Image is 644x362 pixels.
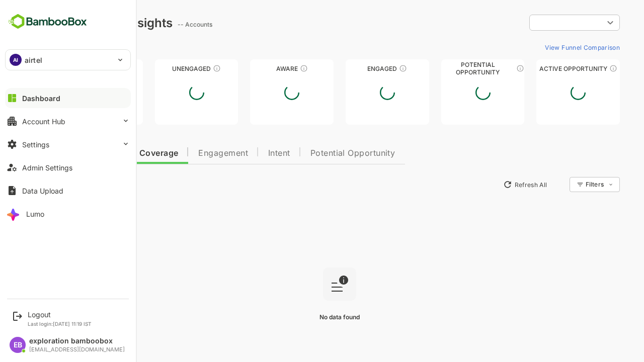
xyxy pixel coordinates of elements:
[26,210,44,218] div: Lumo
[501,65,585,72] div: Active Opportunity
[24,65,108,72] div: Unreached
[28,310,92,319] div: Logout
[6,50,130,70] div: AIairtel
[22,163,72,172] div: Admin Settings
[82,64,90,72] div: These accounts have not been engaged with for a defined time period
[34,149,143,157] span: Data Quality and Coverage
[29,346,125,353] div: [EMAIL_ADDRESS][DOMAIN_NAME]
[463,176,516,193] button: Refresh All
[549,175,585,194] div: Filters
[142,21,180,28] ag: -- Accounts
[5,111,131,131] button: Account Hub
[550,180,569,188] div: Filters
[5,157,131,177] button: Admin Settings
[5,180,131,201] button: Data Upload
[364,64,372,72] div: These accounts are warm, further nurturing would qualify them to MQAs
[178,64,186,72] div: These accounts have not shown enough engagement and need nurturing
[22,187,63,195] div: Data Upload
[494,14,585,32] div: ​
[275,149,360,157] span: Potential Opportunity
[574,64,582,72] div: These accounts have open opportunities which might be at any of the Sales Stages
[25,55,42,65] p: airtel
[22,140,49,149] div: Settings
[10,337,26,353] div: EB
[5,204,131,224] button: Lumo
[28,321,92,327] p: Last login: [DATE] 11:19 IST
[29,337,125,345] div: exploration bamboobox
[284,313,325,321] span: No data found
[5,134,131,154] button: Settings
[5,88,131,108] button: Dashboard
[233,149,255,157] span: Intent
[24,16,137,30] div: Dashboard Insights
[310,65,394,72] div: Engaged
[120,65,203,72] div: Unengaged
[163,149,213,157] span: Engagement
[5,12,90,31] img: BambooboxFullLogoMark.5f36c76dfaba33ec1ec1367b70bb1252.svg
[506,39,585,55] button: View Funnel Comparison
[265,64,273,72] div: These accounts have just entered the buying cycle and need further nurturing
[215,65,298,72] div: Aware
[481,64,489,72] div: These accounts are MQAs and can be passed on to Inside Sales
[22,117,65,126] div: Account Hub
[24,175,98,194] button: New Insights
[22,94,60,103] div: Dashboard
[406,65,490,72] div: Potential Opportunity
[10,54,22,66] div: AI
